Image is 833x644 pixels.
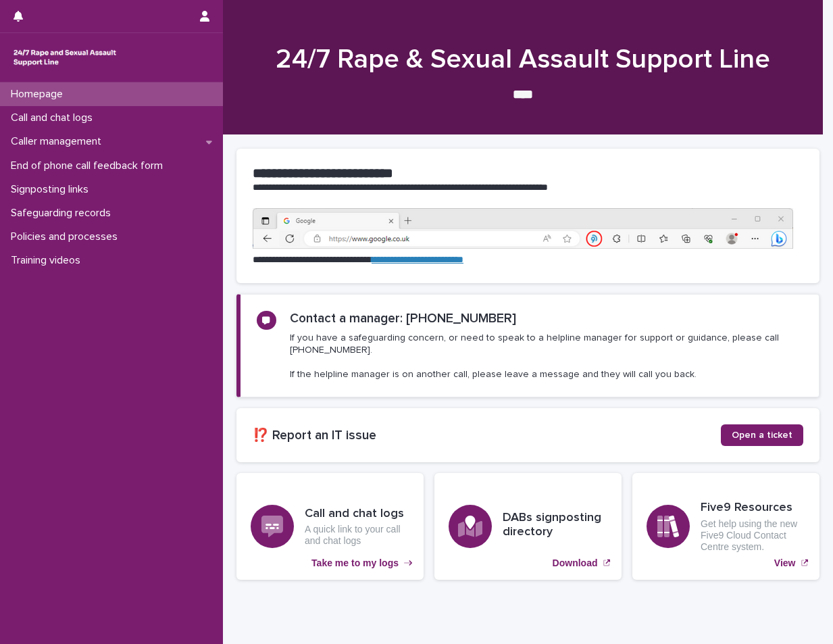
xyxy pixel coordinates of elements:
[701,518,805,552] p: Get help using the new Five9 Cloud Contact Centre system.
[290,311,516,326] h2: Contact a manager: [PHONE_NUMBER]
[774,558,796,569] p: View
[5,254,91,267] p: Training videos
[5,159,174,172] p: End of phone call feedback form
[5,112,103,124] p: Call and chat logs
[236,43,809,76] h1: 24/7 Rape & Sexual Assault Support Line
[5,230,128,243] p: Policies and processes
[253,208,793,249] img: https%3A%2F%2Fcdn.document360.io%2F0deca9d6-0dac-4e56-9e8f-8d9979bfce0e%2FImages%2FDocumentation%...
[503,511,607,540] h3: DABs signposting directory
[632,473,819,580] a: View
[305,524,409,547] p: A quick link to your call and chat logs
[236,473,424,580] a: Take me to my logs
[434,473,622,580] a: Download
[290,332,803,381] p: If you have a safeguarding concern, or need to speak to a helpline manager for support or guidanc...
[721,424,803,446] a: Open a ticket
[553,558,598,569] p: Download
[253,428,721,443] h2: ⁉️ Report an IT issue
[311,558,399,569] p: Take me to my logs
[11,44,119,71] img: rhQMoQhaT3yELyF149Cw
[701,501,805,516] h3: Five9 Resources
[5,183,99,196] p: Signposting links
[732,430,792,440] span: Open a ticket
[5,207,122,220] p: Safeguarding records
[5,135,112,148] p: Caller management
[5,88,74,101] p: Homepage
[305,507,409,522] h3: Call and chat logs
